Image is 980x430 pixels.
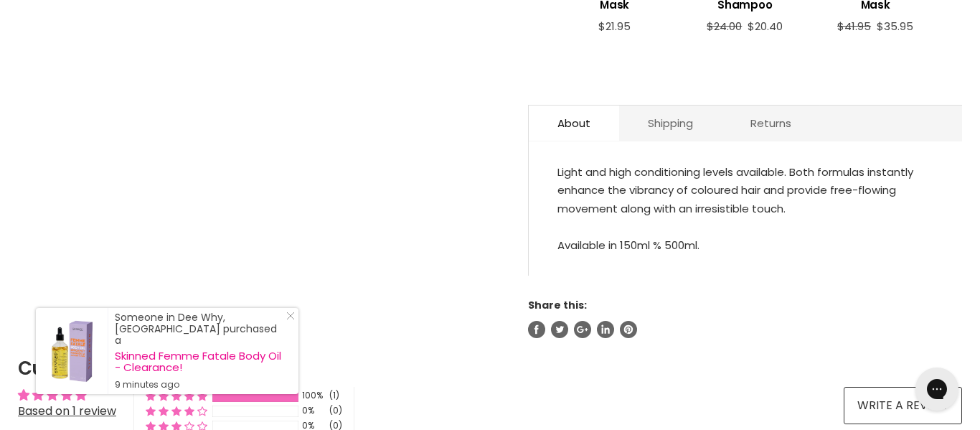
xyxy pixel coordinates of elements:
[722,106,820,141] a: Returns
[286,312,295,320] svg: Close Icon
[302,390,325,402] div: 100%
[329,390,339,402] div: (1)
[281,312,295,326] a: Close Notification
[115,350,284,373] a: Skinned Femme Fatale Body Oil - Clearance!
[844,387,962,424] a: Write a review
[18,355,962,381] h2: Customer Reviews
[146,390,207,402] div: 100% (1) reviews with 5 star rating
[18,387,116,403] div: Average rating is 5.00 stars
[837,19,871,34] span: $41.95
[908,363,966,416] iframe: Gorgias live chat messenger
[598,19,631,34] span: $21.95
[528,299,962,337] aside: Share this:
[115,312,284,391] div: Someone in Dee Why, [GEOGRAPHIC_DATA] purchased a
[115,379,284,391] small: 9 minutes ago
[707,19,742,34] span: $24.00
[557,163,933,255] div: Light and high conditioning levels available. Both formulas instantly enhance the vibrancy of col...
[619,106,722,141] a: Shipping
[529,106,619,141] a: About
[877,19,913,34] span: $35.95
[748,19,783,34] span: $20.40
[528,298,587,312] span: Share this:
[18,403,116,419] a: Based on 1 review
[36,308,108,394] a: Visit product page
